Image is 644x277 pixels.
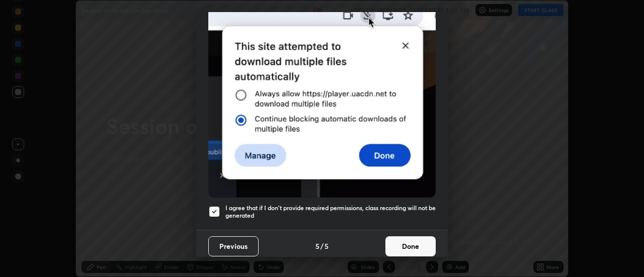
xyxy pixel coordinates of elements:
h4: 5 [325,241,329,251]
h5: I agree that if I don't provide required permissions, class recording will not be generated [225,204,436,220]
h4: / [320,241,324,251]
h4: 5 [315,241,319,251]
button: Previous [208,236,259,256]
button: Done [385,236,436,256]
